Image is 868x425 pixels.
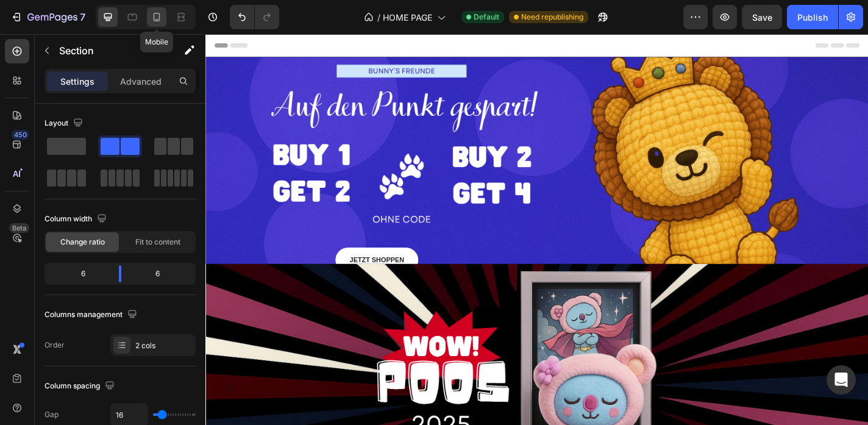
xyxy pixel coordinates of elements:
[120,75,162,88] p: Advanced
[521,12,583,23] span: Need republishing
[383,11,432,24] span: HOME PAGE
[59,43,159,58] p: Section
[80,10,85,24] p: 7
[47,265,109,282] div: 6
[60,75,94,88] p: Settings
[44,115,85,132] div: Layout
[377,11,380,24] span: /
[474,12,499,23] span: Default
[44,340,65,351] div: Order
[787,5,838,29] button: Publish
[9,223,29,233] div: Beta
[131,265,193,282] div: 6
[12,130,29,140] div: 450
[135,237,180,248] span: Fit to content
[44,378,117,395] div: Column spacing
[44,409,59,420] div: Gap
[44,307,140,323] div: Columns management
[10,374,44,408] button: Carousel Back Arrow
[688,374,722,408] button: Carousel Next Arrow
[44,211,109,227] div: Column width
[5,5,91,29] button: 7
[205,34,868,425] iframe: Design area
[60,237,105,248] span: Change ratio
[230,5,279,29] div: Undo/Redo
[752,12,772,23] span: Save
[797,11,828,24] div: Publish
[135,340,193,351] div: 2 cols
[742,5,782,29] button: Save
[827,365,856,395] div: Open Intercom Messenger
